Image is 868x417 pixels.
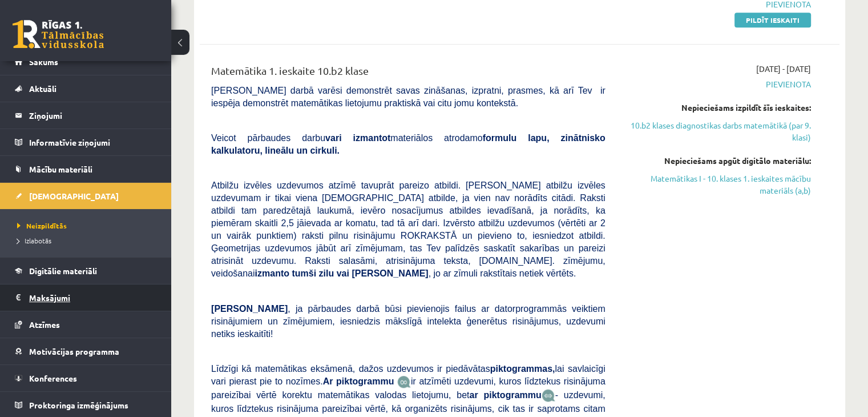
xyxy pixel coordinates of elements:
[211,304,605,339] span: , ja pārbaudes darbā būsi pievienojis failus ar datorprogrammās veiktiem risinājumiem un zīmējumi...
[15,338,157,364] a: Motivācijas programma
[623,78,811,90] span: Pievienota
[292,268,428,278] b: tumši zilu vai [PERSON_NAME]
[29,319,60,330] span: Atzīmes
[15,156,157,182] a: Mācību materiāli
[17,221,67,230] span: Neizpildītās
[490,364,555,374] b: piktogrammas,
[17,236,51,245] span: Izlabotās
[397,375,411,388] img: JfuEzvunn4EvwAAAAASUVORK5CYII=
[325,133,390,143] b: vari izmantot
[15,311,157,338] a: Atzīmes
[29,400,128,410] span: Proktoringa izmēģinājums
[623,119,811,143] a: 10.b2 klases diagnostikas darbs matemātikā (par 9. klasi)
[469,390,541,400] b: ar piktogrammu
[29,284,157,311] legend: Maksājumi
[15,183,157,209] a: [DEMOGRAPHIC_DATA]
[29,164,92,174] span: Mācību materiāli
[29,57,58,67] span: Sākums
[623,102,811,114] div: Nepieciešams izpildīt šīs ieskaites:
[211,86,605,108] span: [PERSON_NAME] darbā varēsi demonstrēt savas zināšanas, izpratni, prasmes, kā arī Tev ir iespēja d...
[734,13,811,27] a: Pildīt ieskaiti
[15,49,157,75] a: Sākums
[15,129,157,155] a: Informatīvie ziņojumi
[29,129,157,155] legend: Informatīvie ziņojumi
[211,133,605,155] span: Veicot pārbaudes darbu materiālos atrodamo
[15,365,157,391] a: Konferences
[29,102,157,129] legend: Ziņojumi
[17,220,160,231] a: Neizpildītās
[211,304,288,314] span: [PERSON_NAME]
[15,102,157,129] a: Ziņojumi
[29,346,119,356] span: Motivācijas programma
[211,181,605,278] span: Atbilžu izvēles uzdevumos atzīmē tavuprāt pareizo atbildi. [PERSON_NAME] atbilžu izvēles uzdevuma...
[15,258,157,284] a: Digitālie materiāli
[211,376,605,400] span: ir atzīmēti uzdevumi, kuros līdztekus risinājuma pareizībai vērtē korektu matemātikas valodas lie...
[623,155,811,167] div: Nepieciešams apgūt digitālo materiālu:
[211,364,605,386] span: Līdzīgi kā matemātikas eksāmenā, dažos uzdevumos ir piedāvātas lai savlaicīgi vari pierast pie to...
[255,268,289,278] b: izmanto
[29,373,77,383] span: Konferences
[17,235,160,246] a: Izlabotās
[542,389,555,402] img: wKvN42sLe3LLwAAAABJRU5ErkJggg==
[623,173,811,197] a: Matemātikas I - 10. klases 1. ieskaites mācību materiāls (a,b)
[211,133,605,155] b: formulu lapu, zinātnisko kalkulatoru, lineālu un cirkuli.
[211,63,605,84] div: Matemātika 1. ieskaite 10.b2 klase
[13,20,104,49] a: Rīgas 1. Tālmācības vidusskola
[29,191,119,201] span: [DEMOGRAPHIC_DATA]
[29,83,56,94] span: Aktuāli
[15,75,157,102] a: Aktuāli
[29,266,97,276] span: Digitālie materiāli
[756,63,811,75] span: [DATE] - [DATE]
[15,284,157,311] a: Maksājumi
[323,376,394,386] b: Ar piktogrammu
